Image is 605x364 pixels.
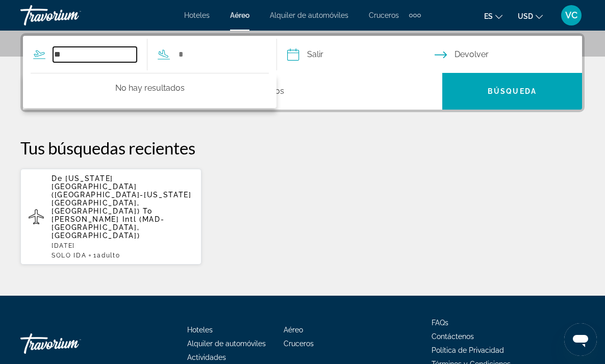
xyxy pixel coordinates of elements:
[442,73,582,110] button: Búsqueda
[20,168,201,265] button: De [US_STATE][GEOGRAPHIC_DATA] ([GEOGRAPHIC_DATA]-[US_STATE][GEOGRAPHIC_DATA], [GEOGRAPHIC_DATA])...
[20,138,585,158] p: Tus búsquedas recientes
[52,242,193,249] p: [DATE]
[52,215,164,240] span: [PERSON_NAME] Intl (MAD-[GEOGRAPHIC_DATA], [GEOGRAPHIC_DATA])
[143,207,152,215] span: To
[518,9,543,23] button: Change currency
[455,47,489,62] span: Devolver
[435,36,582,73] button: Return date
[432,332,474,341] a: Contáctenos
[52,174,192,215] span: [US_STATE][GEOGRAPHIC_DATA] ([GEOGRAPHIC_DATA]-[US_STATE][GEOGRAPHIC_DATA], [GEOGRAPHIC_DATA])
[484,12,493,20] span: es
[52,174,62,183] span: De
[484,9,502,23] button: Change language
[518,12,533,20] span: USD
[23,36,582,110] div: Search widget
[184,11,210,19] a: Hoteles
[432,346,504,354] a: Política de Privacidad
[52,252,86,259] span: SOLO IDA
[284,340,314,348] a: Cruceros
[187,326,213,334] a: Hoteles
[432,319,448,327] a: FAQs
[369,11,399,19] a: Cruceros
[31,81,269,95] p: No hay resultados
[270,11,348,19] a: Alquiler de automóviles
[284,326,303,334] a: Aéreo
[187,340,266,348] a: Alquiler de automóviles
[565,10,577,20] span: VC
[564,323,597,356] iframe: Botón para iniciar la ventana de mensajería
[409,7,421,23] button: Extra navigation items
[558,5,585,26] button: User Menu
[230,11,249,19] a: Aéreo
[20,2,122,29] a: Travorium
[97,252,120,259] span: Adulto
[187,353,226,361] a: Actividades
[93,252,120,259] span: 1
[488,87,537,95] span: Búsqueda
[287,36,435,73] button: Depart date
[20,328,122,359] a: Travorium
